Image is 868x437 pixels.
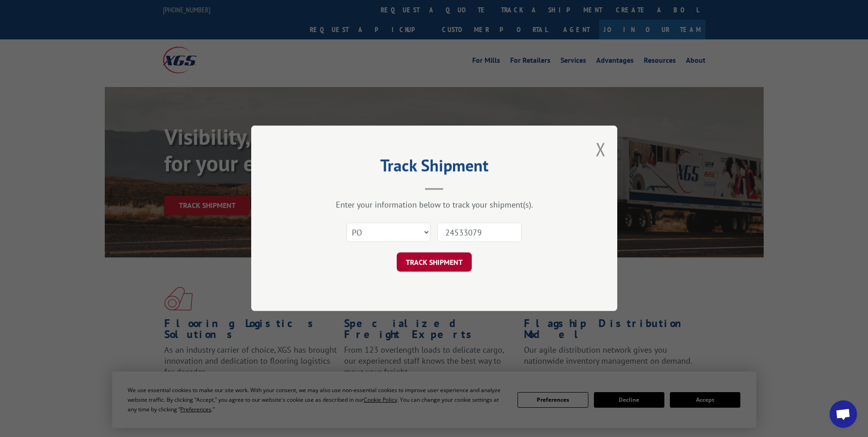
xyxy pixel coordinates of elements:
div: Enter your information below to track your shipment(s). [297,200,571,210]
button: TRACK SHIPMENT [397,253,472,272]
h2: Track Shipment [297,159,571,176]
button: Close modal [596,137,606,161]
input: Number(s) [437,223,522,242]
div: Open chat [830,400,857,428]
